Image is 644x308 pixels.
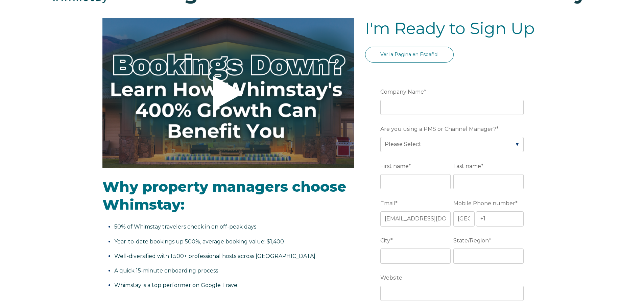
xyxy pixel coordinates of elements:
[102,178,346,213] span: Why property managers choose Whimstay:
[114,253,315,259] span: Well-diversified with 1,500+ professional hosts across [GEOGRAPHIC_DATA]
[114,223,256,230] span: 50% of Whimstay travelers check in on off-peak days
[380,198,395,209] span: Email
[365,19,535,38] span: I'm Ready to Sign Up
[380,87,424,97] span: Company Name
[365,47,454,63] a: Ver la Pagina en Español
[453,161,481,171] span: Last name
[114,282,239,288] span: Whimstay is a top performer on Google Travel
[380,161,409,171] span: First name
[114,267,218,274] span: A quick 15-minute onboarding process
[380,235,390,246] span: City
[380,273,402,283] span: Website
[453,198,515,209] span: Mobile Phone number
[453,235,489,246] span: State/Region
[114,238,284,245] span: Year-to-date bookings up 500%, average booking value: $1,400
[380,124,496,134] span: Are you using a PMS or Channel Manager?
